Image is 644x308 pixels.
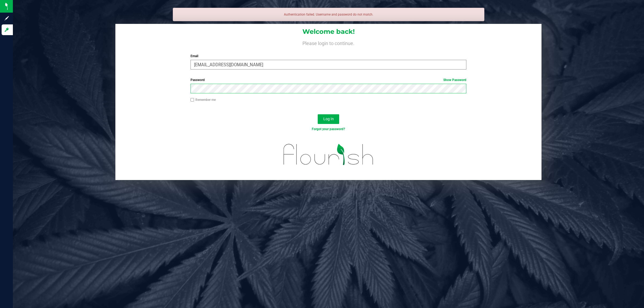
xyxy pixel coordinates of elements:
[4,16,9,21] inline-svg: Sign up
[115,40,541,46] h4: Please login to continue.
[191,54,467,58] label: Email
[191,98,194,102] input: Remember me
[318,114,339,124] button: Log In
[443,78,466,82] a: Show Password
[191,78,205,82] span: Password
[191,97,216,102] label: Remember me
[115,28,541,35] h1: Welcome back!
[173,8,484,21] div: Authentication failed. Username and password do not match.
[4,27,9,32] inline-svg: Log in
[323,117,334,121] span: Log In
[275,137,382,172] img: flourish_logo.svg
[312,127,345,131] a: Forgot your password?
